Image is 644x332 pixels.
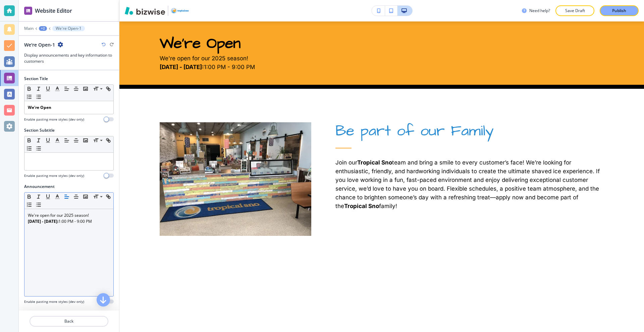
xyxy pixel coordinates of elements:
[30,316,108,327] button: Back
[28,212,110,218] p: We're open for our 2025 season!
[125,7,165,15] img: Bizwise Logo
[555,5,594,16] button: Save Draft
[35,7,72,15] h2: Website Editor
[28,218,58,224] strong: [DATE] - [DATE]:
[39,26,47,31] button: +2
[357,159,392,166] strong: Tropical Sno
[24,41,55,48] h2: We're Open-1
[30,318,108,324] p: Back
[160,54,604,63] p: We're open for our 2025 season!
[24,52,114,64] h3: Display announcements and key information to customers
[56,26,82,31] p: We're Open-1
[612,8,626,14] p: Publish
[335,121,494,141] span: Be part of our Family
[24,26,34,31] button: Main
[24,299,84,304] h4: Enable pasting more styles (dev only)
[160,63,604,71] p: 1:00 PM - 9:00 PM
[24,184,55,190] h2: Announcement
[529,8,550,14] h3: Need help?
[344,203,379,209] strong: Tropical Sno
[24,7,32,15] img: editor icon
[160,64,204,70] strong: [DATE] - [DATE]:
[24,76,48,82] h2: Section Title
[24,117,84,122] h4: Enable pasting more styles (dev only)
[52,26,85,31] button: We're Open-1
[600,5,639,16] button: Publish
[335,158,604,210] p: Join our team and bring a smile to every customer’s face! We’re looking for enthusiastic, friendl...
[28,105,51,110] strong: We're Open
[24,310,33,316] h2: Link
[24,173,84,178] h4: Enable pasting more styles (dev only)
[564,8,586,14] p: Save Draft
[160,122,311,236] img: 74300d378cad908868a1669b1758a9a1.webp
[160,33,241,54] strong: We're Open
[24,127,55,133] h2: Section Subtitle
[171,8,189,13] img: Your Logo
[28,218,110,224] p: 1:00 PM - 9:00 PM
